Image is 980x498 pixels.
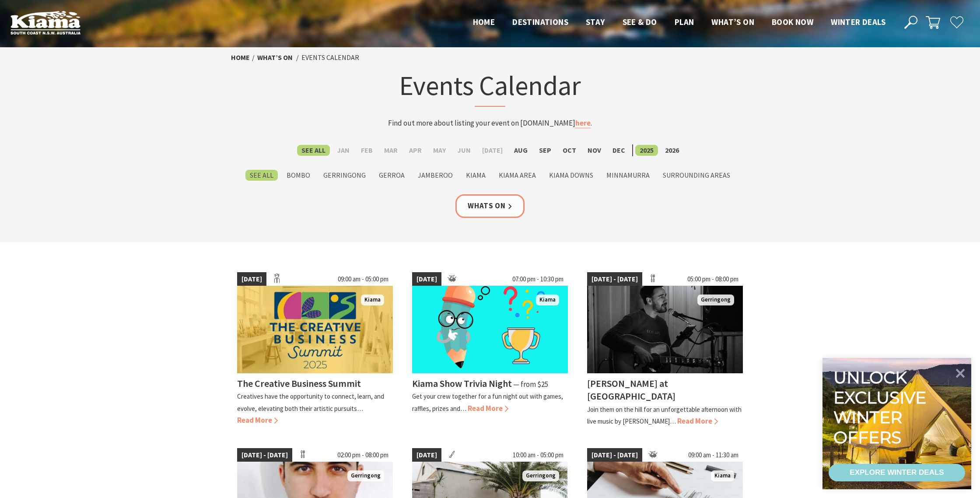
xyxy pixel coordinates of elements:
span: Gerringong [697,295,734,305]
span: See & Do [623,17,657,27]
span: [DATE] - [DATE] [587,448,642,462]
span: 05:00 pm - 08:00 pm [683,272,743,286]
span: [DATE] [412,272,441,286]
label: 2025 [635,145,658,156]
a: Whats On [455,194,525,217]
a: What’s On [257,53,293,62]
label: Mar [380,145,402,156]
span: Winter Deals [831,17,885,27]
label: See All [297,145,330,156]
h4: The Creative Business Summit [237,377,361,389]
li: Events Calendar [301,52,359,63]
span: 10:00 am - 05:00 pm [508,448,568,462]
div: Unlock exclusive winter offers [833,368,930,447]
a: [DATE] 09:00 am - 05:00 pm creative Business Summit Kiama The Creative Business Summit Creatives ... [237,272,393,427]
label: See All [245,170,278,181]
nav: Main Menu [464,15,894,30]
label: Kiama [462,170,490,181]
span: What’s On [711,17,754,27]
img: Kiama Logo [10,11,80,35]
label: Jun [453,145,475,156]
span: [DATE] - [DATE] [587,272,642,286]
label: Minnamurra [602,170,654,181]
span: ⁠— from $25 [513,379,548,389]
span: Kiama [361,295,384,305]
label: Jan [332,145,354,156]
span: 09:00 am - 05:00 pm [333,272,393,286]
a: [DATE] - [DATE] 05:00 pm - 08:00 pm Matt Dundas Gerringong [PERSON_NAME] at [GEOGRAPHIC_DATA] Joi... [587,272,743,427]
span: Gerringong [522,470,559,481]
p: Find out more about listing your event on [DOMAIN_NAME] . [318,117,661,129]
span: Kiama [536,295,559,305]
label: Dec [608,145,630,156]
span: 07:00 pm - 10:30 pm [508,272,568,286]
label: [DATE] [478,145,507,156]
h1: Events Calendar [318,68,661,107]
label: Kiama Downs [545,170,598,181]
label: Gerringong [319,170,370,181]
span: [DATE] [412,448,441,462]
div: EXPLORE WINTER DEALS [850,464,944,481]
label: Jamberoo [413,170,457,181]
span: Read More [677,416,718,426]
label: Sep [535,145,556,156]
p: Creatives have the opportunity to connect, learn, and evolve, elevating both their artistic pursu... [237,392,384,412]
h4: [PERSON_NAME] at [GEOGRAPHIC_DATA] [587,377,675,402]
label: Oct [558,145,581,156]
span: Plan [675,17,694,27]
span: Book now [772,17,813,27]
span: [DATE] - [DATE] [237,448,292,462]
label: Feb [357,145,377,156]
p: Get your crew together for a fun night out with games, raffles, prizes and… [412,392,563,412]
label: 2026 [661,145,683,156]
h4: Kiama Show Trivia Night [412,377,512,389]
label: Gerroa [374,170,409,181]
span: Stay [586,17,605,27]
span: Home [473,17,495,27]
label: May [429,145,450,156]
a: here [575,118,591,128]
span: Gerringong [347,470,384,481]
a: Home [231,53,250,62]
span: 02:00 pm - 08:00 pm [333,448,393,462]
img: Matt Dundas [587,286,743,373]
label: Kiama Area [494,170,540,181]
img: creative Business Summit [237,286,393,373]
label: Surrounding Areas [658,170,735,181]
span: [DATE] [237,272,266,286]
label: Aug [510,145,532,156]
a: [DATE] 07:00 pm - 10:30 pm trivia night Kiama Kiama Show Trivia Night ⁠— from $25 Get your crew t... [412,272,568,427]
a: EXPLORE WINTER DEALS [829,464,965,481]
span: Read More [237,415,278,425]
img: trivia night [412,286,568,373]
p: Join them on the hill for an unforgettable afternoon with live music by [PERSON_NAME]… [587,405,742,425]
label: Bombo [282,170,315,181]
label: Nov [583,145,605,156]
span: 09:00 am - 11:30 am [684,448,743,462]
span: Kiama [711,470,734,481]
span: Destinations [512,17,568,27]
label: Apr [405,145,426,156]
span: Read More [468,403,508,413]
